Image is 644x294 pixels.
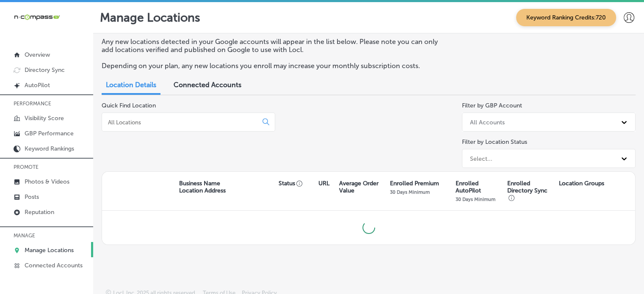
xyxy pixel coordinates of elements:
[470,155,492,162] div: Select...
[462,102,522,109] label: Filter by GBP Account
[318,180,329,187] p: URL
[14,13,60,21] img: 660ab0bf-5cc7-4cb8-ba1c-48b5ae0f18e60NCTV_CLogo_TV_Black_-500x88.png
[102,38,449,54] p: Any new locations detected in your Google accounts will appear in the list below. Please note you...
[25,115,64,122] p: Visibility Score
[516,9,616,26] span: Keyword Ranking Credits: 720
[25,66,65,74] p: Directory Sync
[25,178,69,185] p: Photos & Videos
[25,145,74,152] p: Keyword Rankings
[507,180,555,201] p: Enrolled Directory Sync
[462,138,527,146] label: Filter by Location Status
[339,180,386,194] p: Average Order Value
[559,180,604,187] p: Location Groups
[102,62,449,70] p: Depending on your plan, any new locations you enroll may increase your monthly subscription costs.
[25,247,74,254] p: Manage Locations
[102,102,156,109] label: Quick Find Location
[25,51,50,58] p: Overview
[106,81,156,89] span: Location Details
[25,82,50,89] p: AutoPilot
[179,180,226,194] p: Business Name Location Address
[390,180,439,187] p: Enrolled Premium
[456,196,495,202] p: 30 Days Minimum
[25,130,74,137] p: GBP Performance
[107,118,256,126] input: All Locations
[279,180,318,187] p: Status
[470,118,505,126] div: All Accounts
[25,193,39,201] p: Posts
[100,11,200,25] p: Manage Locations
[25,262,83,269] p: Connected Accounts
[174,81,241,89] span: Connected Accounts
[25,209,54,216] p: Reputation
[390,189,430,195] p: 30 Days Minimum
[456,180,503,194] p: Enrolled AutoPilot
